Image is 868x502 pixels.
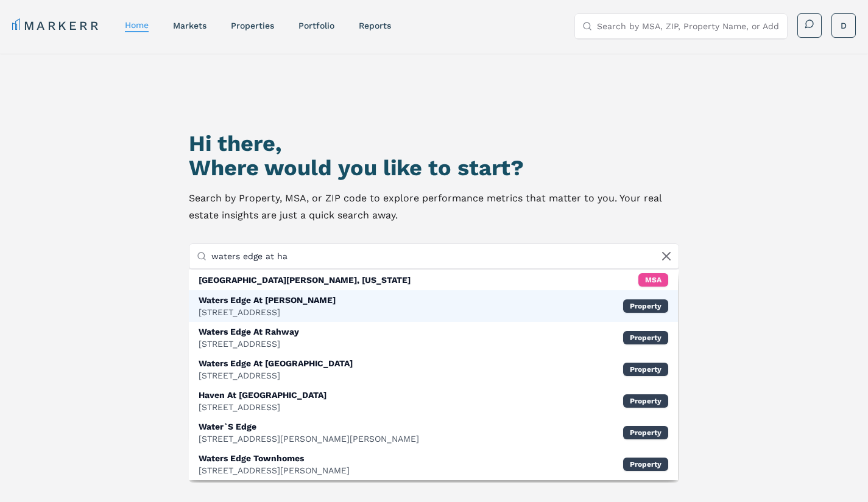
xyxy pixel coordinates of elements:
[623,331,668,344] div: Property
[359,21,391,30] a: reports
[841,19,847,32] span: D
[211,244,672,268] input: Search by MSA, ZIP, Property Name, or Address
[199,452,350,464] div: Waters Edge Townhomes
[623,426,668,439] div: Property
[199,401,326,413] div: [STREET_ADDRESS]
[638,273,668,287] div: MSA
[231,21,274,30] a: properties
[199,338,299,350] div: [STREET_ADDRESS]
[199,389,326,401] div: Haven At [GEOGRAPHIC_DATA]
[189,417,679,448] div: Property: Water`S Edge
[199,306,336,318] div: [STREET_ADDRESS]
[623,299,668,313] div: Property
[199,433,419,445] div: [STREET_ADDRESS][PERSON_NAME][PERSON_NAME]
[189,156,680,180] h2: Where would you like to start?
[623,363,668,376] div: Property
[173,21,206,30] a: markets
[12,17,101,34] a: MARKERR
[189,290,679,322] div: Property: Waters Edge At Harbison
[189,322,679,354] div: Property: Waters Edge At Rahway
[199,369,353,382] div: [STREET_ADDRESS]
[298,21,334,30] a: Portfolio
[189,270,679,290] div: MSA: Fort Hancock, Texas
[199,464,350,476] div: [STREET_ADDRESS][PERSON_NAME]
[597,14,780,38] input: Search by MSA, ZIP, Property Name, or Address
[189,131,680,156] h1: Hi there,
[199,274,411,286] div: [GEOGRAPHIC_DATA][PERSON_NAME], [US_STATE]
[189,354,679,385] div: Property: Waters Edge At Harbortown
[189,270,679,480] div: Suggestions
[199,294,336,306] div: Waters Edge At [PERSON_NAME]
[199,357,353,369] div: Waters Edge At [GEOGRAPHIC_DATA]
[189,385,679,417] div: Property: Haven At Waters Edge
[189,448,679,480] div: Property: Waters Edge Townhomes
[199,326,299,338] div: Waters Edge At Rahway
[199,420,419,433] div: Water`S Edge
[125,20,149,30] a: home
[623,458,668,471] div: Property
[189,190,680,224] p: Search by Property, MSA, or ZIP code to explore performance metrics that matter to you. Your real...
[831,13,856,38] button: D
[623,394,668,408] div: Property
